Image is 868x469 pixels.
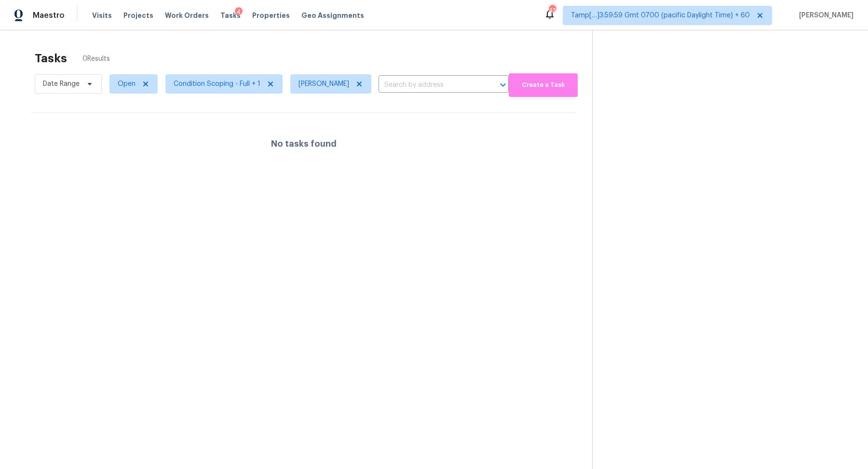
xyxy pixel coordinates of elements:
[571,11,750,20] span: Tamp[…]3:59:59 Gmt 0700 (pacific Daylight Time) + 60
[795,11,854,20] span: [PERSON_NAME]
[82,54,110,64] span: 0 Results
[301,11,364,20] span: Geo Assignments
[123,11,153,20] span: Projects
[496,78,510,92] button: Open
[33,11,65,20] span: Maestro
[379,78,482,93] input: Search by address
[165,11,209,20] span: Work Orders
[35,54,67,63] h2: Tasks
[298,79,349,89] span: [PERSON_NAME]
[92,11,112,20] span: Visits
[549,6,556,15] div: 435
[118,79,136,89] span: Open
[271,139,337,149] h4: No tasks found
[235,7,243,17] div: 4
[252,11,290,20] span: Properties
[174,79,260,89] span: Condition Scoping - Full + 1
[220,12,241,19] span: Tasks
[514,80,573,91] span: Create a Task
[43,79,80,89] span: Date Range
[509,73,578,97] button: Create a Task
